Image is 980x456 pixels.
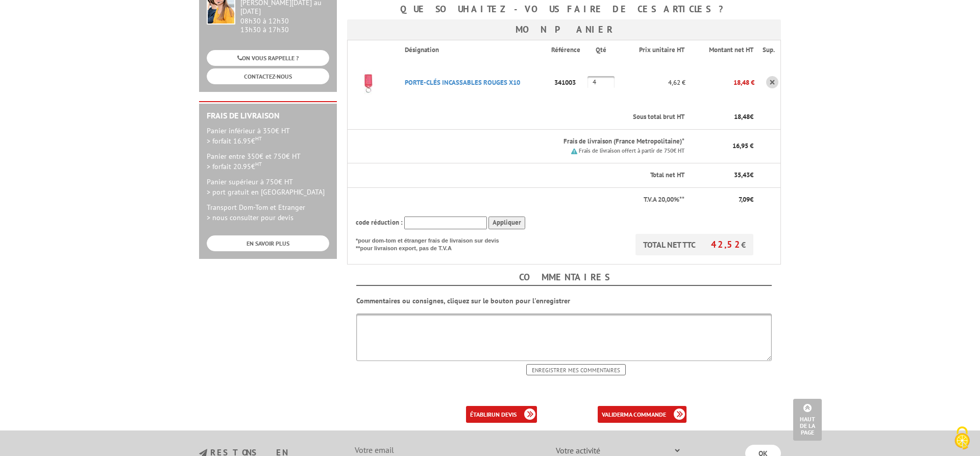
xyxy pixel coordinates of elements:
a: établirun devis [466,406,537,423]
span: 35,43 [734,171,750,179]
sup: HT [255,135,262,142]
a: EN SAVOIR PLUS [207,235,329,251]
p: Frais de livraison (France Metropolitaine)* [405,137,684,147]
a: ON VOUS RAPPELLE ? [207,50,329,66]
a: validerma commande [598,406,687,423]
p: Transport Dom-Tom et Etranger [207,202,329,223]
p: € [694,112,754,122]
p: Prix unitaire HT [628,45,684,55]
a: CONTACTEZ-NOUS [207,68,329,84]
p: 18,48 € [685,74,755,91]
p: Panier supérieur à 750€ HT [207,177,329,197]
b: un devis [492,411,517,418]
span: > forfait 16.95€ [207,136,262,146]
p: Référence [551,45,586,55]
p: € [694,195,754,205]
p: TOTAL NET TTC € [635,234,753,255]
a: PORTE-CLéS INCASSABLES ROUGES X10 [405,78,520,87]
h4: Commentaires [356,270,772,286]
b: Commentaires ou consignes, cliquez sur le bouton pour l'enregistrer [356,296,570,305]
p: 341003 [551,74,587,91]
p: € [694,171,754,180]
span: 18,48 [734,112,750,121]
b: Que souhaitez-vous faire de ces articles ? [400,3,728,15]
span: > forfait 20.95€ [207,162,262,171]
p: T.V.A 20,00%** [356,195,684,205]
th: Sup. [754,40,780,59]
sup: HT [255,160,262,167]
p: Total net HT [356,171,684,180]
input: Appliquer [488,217,525,229]
b: ma commande [624,411,666,418]
p: Panier inférieur à 350€ HT [207,126,329,146]
h3: Mon panier [347,19,781,40]
span: 16,95 € [732,141,753,150]
span: > nous consulter pour devis [207,213,293,222]
span: code réduction : [356,218,403,227]
p: 4,62 € [620,74,685,91]
small: Frais de livraison offert à partir de 750€ HT [579,147,684,154]
p: *pour dom-tom et étranger frais de livraison sur devis **pour livraison export, pas de T.V.A [356,234,509,253]
button: Cookies (fenêtre modale) [944,421,980,456]
th: Qté [587,40,620,59]
span: 7,09 [739,195,750,204]
img: PORTE-CLéS INCASSABLES ROUGES X10 [348,62,388,103]
p: Montant net HT [694,45,754,55]
span: 42,52 [711,238,741,250]
img: picto.png [571,148,577,154]
th: Désignation [397,40,551,59]
p: Panier entre 350€ et 750€ HT [207,151,329,172]
a: Haut de la page [793,399,822,441]
input: Enregistrer mes commentaires [526,364,626,375]
span: > port gratuit en [GEOGRAPHIC_DATA] [207,187,325,197]
th: Sous total brut HT [397,105,685,129]
img: Cookies (fenêtre modale) [949,425,975,451]
h2: Frais de Livraison [207,111,329,121]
